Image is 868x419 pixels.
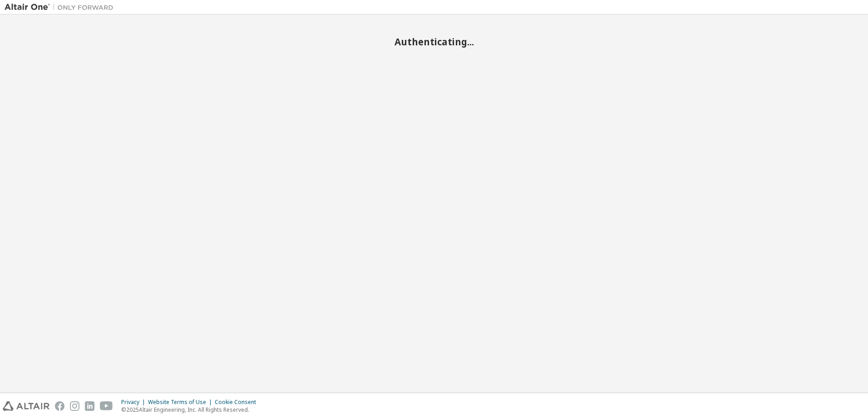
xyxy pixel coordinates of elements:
[121,399,148,406] div: Privacy
[148,399,215,406] div: Website Terms of Use
[5,3,118,12] img: Altair One
[55,401,64,411] img: facebook.svg
[121,406,261,414] p: © 2025 Altair Engineering, Inc. All Rights Reserved.
[100,401,113,411] img: youtube.svg
[70,401,79,411] img: instagram.svg
[215,399,261,406] div: Cookie Consent
[5,36,863,48] h2: Authenticating...
[3,401,49,411] img: altair_logo.svg
[85,401,94,411] img: linkedin.svg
